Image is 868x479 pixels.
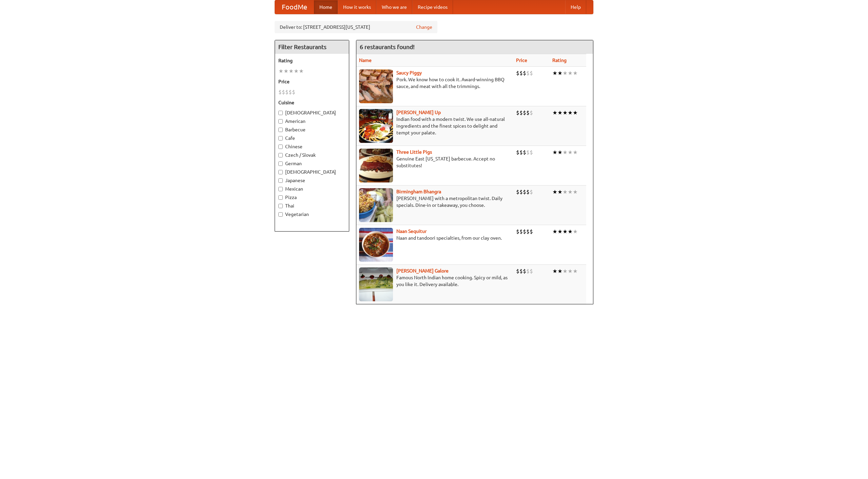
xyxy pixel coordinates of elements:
[568,109,573,116] li: ★
[526,188,530,196] li: $
[359,228,393,262] img: naansequitur.jpg
[278,204,283,208] input: Thai
[563,228,568,235] li: ★
[552,267,557,275] li: ★
[516,58,527,63] a: Price
[278,99,346,106] h5: Cuisine
[289,88,292,96] li: $
[359,235,511,241] p: Naan and tandoori specialties, from our clay oven.
[289,67,294,75] li: ★
[278,178,283,183] input: Japanese
[359,109,393,143] img: curryup.jpg
[359,58,372,63] a: Name
[278,195,283,200] input: Pizza
[557,228,563,235] li: ★
[519,149,523,156] li: $
[278,143,346,150] label: Chinese
[396,268,449,274] a: [PERSON_NAME] Galore
[278,161,283,166] input: German
[359,274,511,288] p: Famous North Indian home cooking. Spicy or mild, as you like it. Delivery available.
[519,188,523,196] li: $
[530,109,533,116] li: $
[359,76,511,90] p: Pork. We know how to cook it. Award-winning BBQ sauce, and meat with all the trimmings.
[278,212,283,217] input: Vegetarian
[568,267,573,275] li: ★
[552,58,567,63] a: Rating
[530,188,533,196] li: $
[278,186,346,192] label: Mexican
[516,149,519,156] li: $
[275,21,437,33] div: Deliver to: [STREET_ADDRESS][US_STATE]
[278,136,283,140] input: Cafe
[552,188,557,196] li: ★
[278,187,283,191] input: Mexican
[530,69,533,77] li: $
[573,267,578,275] li: ★
[516,69,519,77] li: $
[573,109,578,116] li: ★
[278,135,346,141] label: Cafe
[526,149,530,156] li: $
[359,116,511,136] p: Indian food with a modern twist. We use all-natural ingredients and the finest spices to delight ...
[275,0,314,14] a: FoodMe
[552,149,557,156] li: ★
[526,228,530,235] li: $
[359,155,511,169] p: Genuine East [US_STATE] barbecue. Accept no substitutes!
[565,0,586,14] a: Help
[278,153,283,157] input: Czech / Slovak
[359,69,393,103] img: saucy.jpg
[523,228,526,235] li: $
[519,267,523,275] li: $
[416,24,432,30] a: Change
[519,69,523,77] li: $
[359,149,393,182] img: littlepigs.jpg
[568,69,573,77] li: ★
[523,267,526,275] li: $
[278,170,283,174] input: [DEMOGRAPHIC_DATA]
[278,126,346,133] label: Barbecue
[573,188,578,196] li: ★
[523,149,526,156] li: $
[519,109,523,116] li: $
[278,202,346,209] label: Thai
[314,0,338,14] a: Home
[557,109,563,116] li: ★
[573,228,578,235] li: ★
[523,188,526,196] li: $
[359,188,393,222] img: bhangra.jpg
[552,228,557,235] li: ★
[396,149,432,155] a: Three Little Pigs
[568,149,573,156] li: ★
[278,88,282,96] li: $
[278,160,346,167] label: German
[523,69,526,77] li: $
[282,88,285,96] li: $
[285,88,289,96] li: $
[526,267,530,275] li: $
[278,211,346,218] label: Vegetarian
[359,267,393,301] img: currygalore.jpg
[278,67,283,75] li: ★
[516,228,519,235] li: $
[530,228,533,235] li: $
[526,69,530,77] li: $
[299,67,304,75] li: ★
[526,109,530,116] li: $
[396,189,441,194] a: Birmingham Bhangra
[278,177,346,184] label: Japanese
[563,69,568,77] li: ★
[278,57,346,64] h5: Rating
[563,149,568,156] li: ★
[568,188,573,196] li: ★
[552,69,557,77] li: ★
[278,128,283,132] input: Barbecue
[563,109,568,116] li: ★
[396,110,441,115] b: [PERSON_NAME] Up
[338,0,376,14] a: How it works
[563,267,568,275] li: ★
[278,194,346,201] label: Pizza
[557,69,563,77] li: ★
